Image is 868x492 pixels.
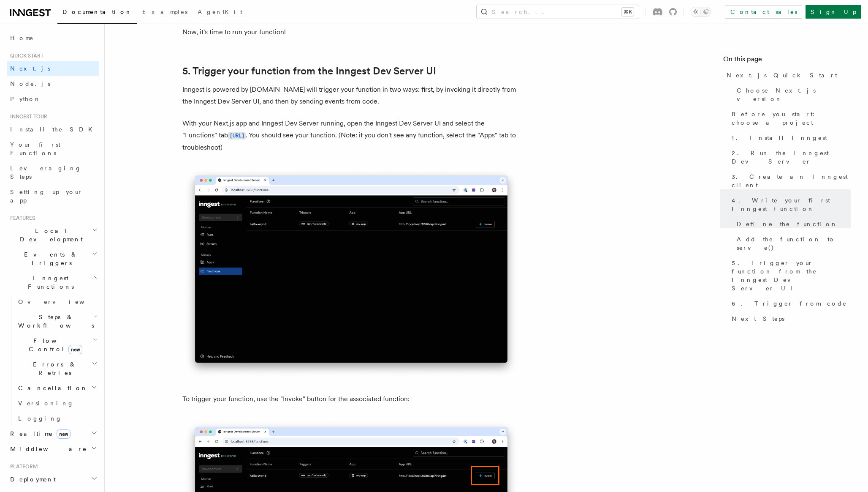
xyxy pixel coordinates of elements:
p: Now, it's time to run your function! [182,26,520,38]
a: 5. Trigger your function from the Inngest Dev Server UI [728,255,851,296]
a: Install the SDK [7,122,99,137]
span: 4. Write your first Inngest function [732,196,851,213]
button: Deployment [7,472,99,487]
a: AgentKit [193,3,247,23]
span: Leveraging Steps [10,165,81,180]
button: Realtimenew [7,426,99,441]
button: Cancellation [15,380,99,396]
span: new [57,429,71,439]
span: Overview [18,298,105,305]
a: Leveraging Steps [7,161,99,184]
p: With your Next.js app and Inngest Dev Server running, open the Inngest Dev Server UI and select t... [182,118,520,153]
span: Logging [18,415,62,422]
span: AgentKit [198,8,242,15]
a: Choose Next.js version [733,83,851,107]
a: Add the function to serve() [733,232,851,255]
span: 2. Run the Inngest Dev Server [732,149,851,166]
span: 1. Install Inngest [732,134,827,142]
span: Quick start [7,52,43,59]
button: Middleware [7,441,99,456]
a: Versioning [15,396,99,411]
span: Your first Functions [10,141,60,156]
span: 6. Trigger from code [732,299,847,308]
a: Next.js Quick Start [723,68,851,83]
kbd: ⌘K [622,8,634,16]
a: 4. Write your first Inngest function [728,193,851,216]
a: Examples [137,3,193,23]
a: 5. Trigger your function from the Inngest Dev Server UI [182,65,436,77]
span: 5. Trigger your function from the Inngest Dev Server UI [732,259,851,292]
p: Inngest is powered by [DOMAIN_NAME] will trigger your function in two ways: first, by invoking it... [182,84,520,107]
span: Python [10,96,41,102]
span: Node.js [10,80,50,87]
span: Define the function [737,220,838,228]
a: Overview [15,294,99,309]
button: Errors & Retries [15,357,99,380]
button: Steps & Workflows [15,309,99,333]
img: Inngest Dev Server web interface's functions tab with functions listed [182,167,520,380]
span: Versioning [18,400,74,407]
a: Next Steps [728,311,851,326]
a: Logging [15,411,99,426]
code: [URL] [228,132,246,139]
span: Install the SDK [10,126,98,133]
span: Inngest tour [7,113,47,120]
span: Add the function to serve() [737,235,851,252]
a: Documentation [57,3,137,24]
span: Errors & Retries [15,360,92,377]
a: Contact sales [725,5,802,19]
h4: On this page [723,54,851,68]
p: To trigger your function, use the "Invoke" button for the associated function: [182,393,520,405]
a: 2. Run the Inngest Dev Server [728,145,851,169]
span: Home [10,34,34,42]
span: Documentation [62,8,132,15]
a: [URL] [228,131,246,139]
span: Before you start: choose a project [732,110,851,127]
button: Search...⌘K [477,5,639,19]
span: Platform [7,463,38,470]
a: 1. Install Inngest [728,130,851,145]
span: Flow Control [15,336,93,353]
a: Next.js [7,61,99,76]
span: Features [7,215,35,221]
span: Cancellation [15,384,88,392]
span: Local Development [7,227,92,243]
a: Home [7,30,99,46]
span: Choose Next.js version [737,86,851,103]
span: Deployment [7,475,56,484]
a: Setting up your app [7,184,99,208]
span: Inngest Functions [7,274,91,291]
a: 3. Create an Inngest client [728,169,851,193]
button: Inngest Functions [7,271,99,294]
span: 3. Create an Inngest client [732,172,851,189]
span: Examples [142,8,187,15]
span: Middleware [7,445,87,453]
span: Realtime [7,429,71,438]
button: Local Development [7,223,99,247]
span: Next Steps [732,314,784,323]
a: Your first Functions [7,137,99,161]
a: Sign Up [806,5,861,19]
a: Define the function [733,216,851,232]
div: Inngest Functions [7,294,99,426]
button: Events & Triggers [7,247,99,271]
span: Steps & Workflows [15,313,94,330]
span: Events & Triggers [7,250,92,267]
button: Flow Controlnew [15,333,99,357]
span: Next.js [10,65,50,72]
a: Node.js [7,76,99,91]
span: Next.js Quick Start [727,71,837,79]
a: Python [7,91,99,107]
span: new [68,345,82,354]
button: Toggle dark mode [691,7,711,17]
span: Setting up your app [10,189,83,204]
a: 6. Trigger from code [728,296,851,311]
a: Before you start: choose a project [728,107,851,130]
